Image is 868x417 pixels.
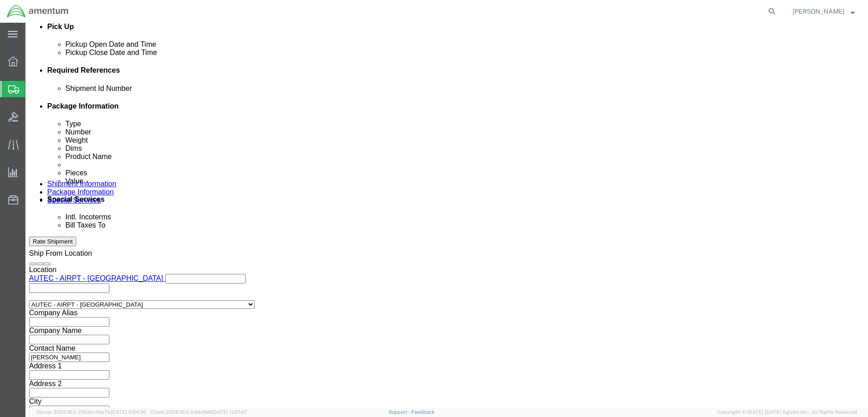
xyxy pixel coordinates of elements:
[717,408,857,416] span: Copyright © [DATE]-[DATE] Agistix Inc., All Rights Reserved
[792,6,855,17] button: [PERSON_NAME]
[36,409,146,415] span: Server: 2025.16.0-21b0bc45e7b
[111,409,146,415] span: [DATE] 11:54:36
[212,409,247,415] span: [DATE] 11:37:47
[6,5,69,18] img: logo
[389,409,411,415] a: Support
[793,6,844,16] span: Tiffany Orthaus
[25,23,868,407] iframe: FS Legacy Container
[411,409,434,415] a: Feedback
[150,409,247,415] span: Client: 2025.16.0-b4dc8a9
